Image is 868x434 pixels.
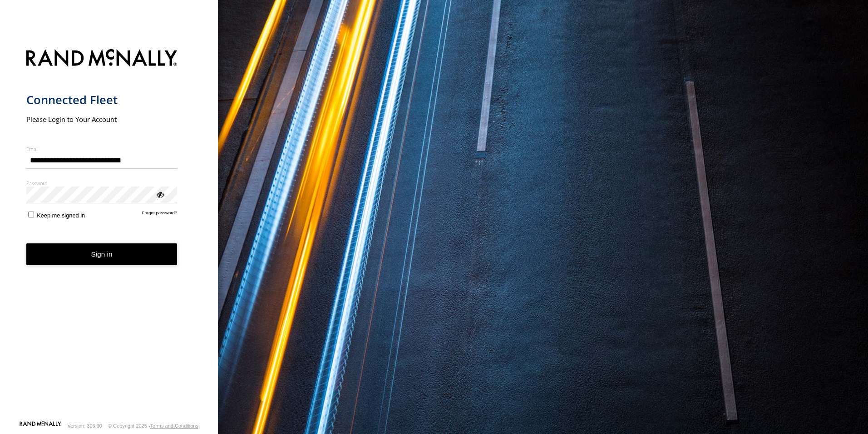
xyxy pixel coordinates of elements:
[26,44,192,420] form: main
[28,212,34,217] input: Keep me signed in
[108,423,198,429] div: © Copyright 2025 -
[26,47,178,71] img: Rand McNally
[26,146,178,152] label: Email
[37,212,85,219] span: Keep me signed in
[26,92,178,107] h1: Connected Fleet
[150,423,198,429] a: Terms and Conditions
[26,115,178,124] h2: Please Login to Your Account
[142,210,178,219] a: Forgot password?
[20,421,61,430] a: Visit our Website
[26,243,178,266] button: Sign in
[26,180,178,187] label: Password
[155,190,164,199] div: ViewPassword
[68,423,102,429] div: Version: 306.00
